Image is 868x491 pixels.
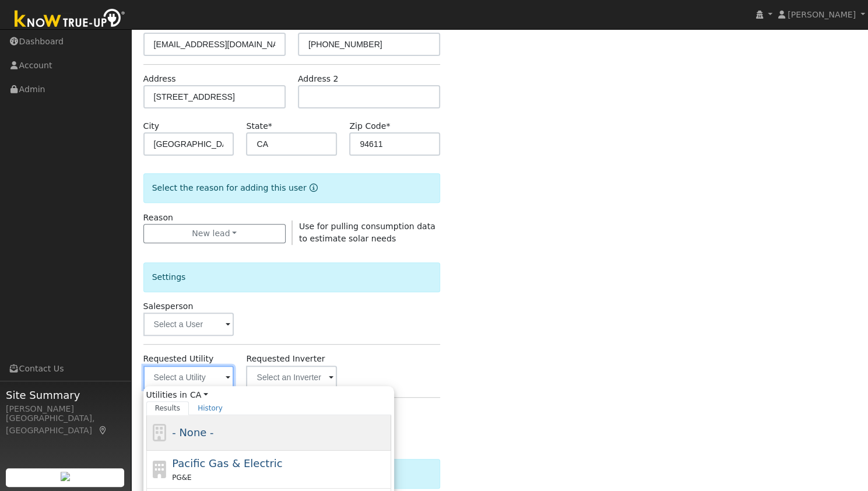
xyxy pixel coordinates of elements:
[61,472,70,481] img: retrieve
[299,222,435,243] span: Use for pulling consumption data to estimate solar needs
[143,120,160,132] label: City
[298,73,339,85] label: Address 2
[143,173,441,203] div: Select the reason for adding this user
[386,121,390,131] span: Required
[143,262,441,292] div: Settings
[190,389,208,401] a: CA
[6,412,125,437] div: [GEOGRAPHIC_DATA], [GEOGRAPHIC_DATA]
[143,224,286,244] button: New lead
[172,426,213,439] span: - None -
[143,313,234,336] input: Select a User
[246,120,272,132] label: State
[268,121,272,131] span: Required
[788,10,856,19] span: [PERSON_NAME]
[143,73,176,85] label: Address
[189,401,231,415] a: History
[172,474,191,482] span: PG&E
[246,353,325,365] label: Requested Inverter
[143,366,234,389] input: Select a Utility
[143,300,194,313] label: Salesperson
[146,389,391,401] span: Utilities in
[6,403,125,415] div: [PERSON_NAME]
[246,366,337,389] input: Select an Inverter
[349,120,390,132] label: Zip Code
[143,212,173,224] label: Reason
[143,353,214,365] label: Requested Utility
[172,457,282,469] span: Pacific Gas & Electric
[6,387,125,403] span: Site Summary
[146,401,189,415] a: Results
[307,183,318,192] a: Reason for new user
[98,426,108,435] a: Map
[9,6,131,33] img: Know True-Up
